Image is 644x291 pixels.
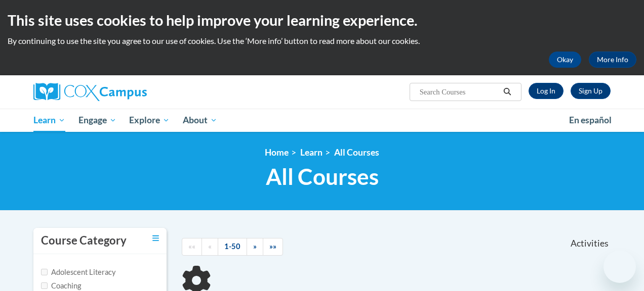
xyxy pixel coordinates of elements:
[26,109,618,132] div: Main menu
[202,238,218,256] a: Previous
[41,233,127,249] h3: Course Category
[253,242,257,251] span: »
[263,238,283,256] a: End
[182,238,202,256] a: Begining
[419,86,500,98] input: Search Courses
[72,109,123,132] a: Engage
[41,267,116,278] label: Adolescent Literacy
[41,282,48,289] input: Checkbox for Options
[208,242,212,251] span: «
[334,147,379,158] a: All Courses
[152,233,159,244] a: Toggle collapse
[33,114,65,126] span: Learn
[176,109,224,132] a: About
[269,242,276,251] span: »»
[183,114,217,126] span: About
[589,52,636,68] a: More Info
[33,83,216,101] a: Cox Campus
[129,114,170,126] span: Explore
[188,242,195,251] span: ««
[8,35,636,46] p: By continuing to use the site you agree to our use of cookies. Use the ‘More info’ button to read...
[33,83,147,101] img: Cox Campus
[265,147,289,158] a: Home
[247,238,263,256] a: Next
[266,163,379,190] span: All Courses
[549,52,581,68] button: Okay
[78,114,116,126] span: Engage
[8,10,636,30] h2: This site uses cookies to help improve your learning experience.
[500,86,515,98] button: Search
[300,147,323,158] a: Learn
[603,251,636,283] iframe: Button to launch messaging window
[569,115,612,125] span: En español
[41,269,48,275] input: Checkbox for Options
[27,109,72,132] a: Learn
[529,83,563,99] a: Log In
[218,238,247,256] a: 1-50
[562,110,618,131] a: En español
[123,109,176,132] a: Explore
[571,83,611,99] a: Register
